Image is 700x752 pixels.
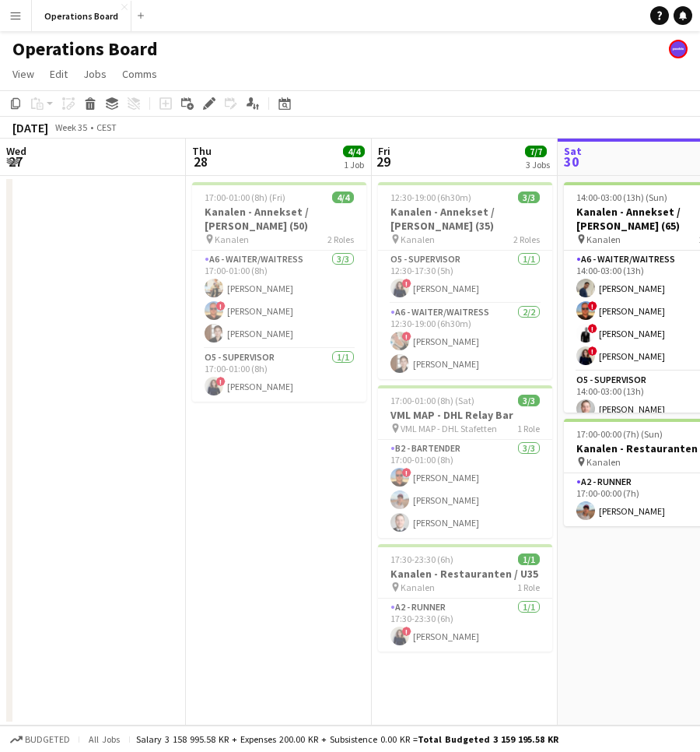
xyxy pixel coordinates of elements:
[390,395,474,406] span: 17:00-01:00 (8h) (Sat)
[343,146,365,157] span: 4/4
[564,144,582,158] span: Sat
[378,304,552,379] app-card-role: A6 - WAITER/WAITRESS2/212:30-19:00 (6h30m)![PERSON_NAME][PERSON_NAME]
[518,553,540,565] span: 1/1
[344,159,364,170] div: 1 Job
[517,423,540,434] span: 1 Role
[192,144,212,158] span: Thu
[576,192,667,203] span: 14:00-03:00 (13h) (Sun)
[390,192,471,203] span: 12:30-19:00 (6h30m)
[378,205,552,233] h3: Kanalen - Annekset / [PERSON_NAME] (35)
[401,582,435,593] span: Kanalen
[401,423,497,434] span: VML MAP - DHL Stafetten
[12,120,48,135] div: [DATE]
[44,64,74,84] a: Edit
[576,428,663,440] span: 17:00-00:00 (7h) (Sun)
[517,582,540,593] span: 1 Role
[588,324,597,333] span: !
[77,64,113,84] a: Jobs
[402,468,411,477] span: !
[205,192,285,203] span: 17:00-01:00 (8h) (Fri)
[192,182,366,402] app-job-card: 17:00-01:00 (8h) (Fri)4/4Kanalen - Annekset / [PERSON_NAME] (50) Kanalen2 RolesA6 - WAITER/WAITRE...
[376,153,390,170] span: 29
[378,408,552,422] h3: VML MAP - DHL Relay Bar
[216,301,226,311] span: !
[588,346,597,356] span: !
[669,40,688,58] app-user-avatar: Support Team
[122,67,157,81] span: Comms
[378,182,552,379] app-job-card: 12:30-19:00 (6h30m)3/3Kanalen - Annekset / [PERSON_NAME] (35) Kanalen2 RolesO5 - SUPERVISOR1/112:...
[96,121,117,133] div: CEST
[192,205,366,233] h3: Kanalen - Annekset / [PERSON_NAME] (50)
[586,234,621,245] span: Kanalen
[116,64,163,84] a: Comms
[513,234,540,245] span: 2 Roles
[518,192,540,203] span: 3/3
[378,440,552,538] app-card-role: B2 - BARTENDER3/317:00-01:00 (8h)![PERSON_NAME][PERSON_NAME][PERSON_NAME]
[402,332,411,341] span: !
[586,456,621,468] span: Kanalen
[390,553,453,565] span: 17:30-23:30 (6h)
[215,234,249,245] span: Kanalen
[588,301,597,311] span: !
[378,544,552,652] app-job-card: 17:30-23:30 (6h)1/1Kanalen - Restauranten / U35 Kanalen1 RoleA2 - RUNNER1/117:30-23:30 (6h)![PERS...
[402,279,411,288] span: !
[518,395,540,406] span: 3/3
[327,234,354,245] span: 2 Roles
[525,146,547,157] span: 7/7
[12,37,158,61] h1: Operations Board
[6,144,26,158] span: Wed
[378,385,552,538] app-job-card: 17:00-01:00 (8h) (Sat)3/3VML MAP - DHL Relay Bar VML MAP - DHL Stafetten1 RoleB2 - BARTENDER3/317...
[6,64,40,84] a: View
[378,599,552,652] app-card-role: A2 - RUNNER1/117:30-23:30 (6h)![PERSON_NAME]
[216,377,226,386] span: !
[418,733,558,745] span: Total Budgeted 3 159 195.58 KR
[4,153,26,170] span: 27
[526,159,550,170] div: 3 Jobs
[378,251,552,304] app-card-role: O5 - SUPERVISOR1/112:30-17:30 (5h)![PERSON_NAME]
[25,734,70,745] span: Budgeted
[50,67,68,81] span: Edit
[8,731,72,748] button: Budgeted
[51,121,90,133] span: Week 35
[136,733,558,745] div: Salary 3 158 995.58 KR + Expenses 200.00 KR + Subsistence 0.00 KR =
[332,192,354,203] span: 4/4
[86,733,123,745] span: All jobs
[401,234,435,245] span: Kanalen
[378,567,552,581] h3: Kanalen - Restauranten / U35
[378,144,390,158] span: Fri
[12,67,34,81] span: View
[190,153,212,170] span: 28
[402,627,411,636] span: !
[192,349,366,402] app-card-role: O5 - SUPERVISOR1/117:00-01:00 (8h)![PERSON_NAME]
[83,67,107,81] span: Jobs
[562,153,582,170] span: 30
[32,1,131,31] button: Operations Board
[192,251,366,349] app-card-role: A6 - WAITER/WAITRESS3/317:00-01:00 (8h)[PERSON_NAME]![PERSON_NAME][PERSON_NAME]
